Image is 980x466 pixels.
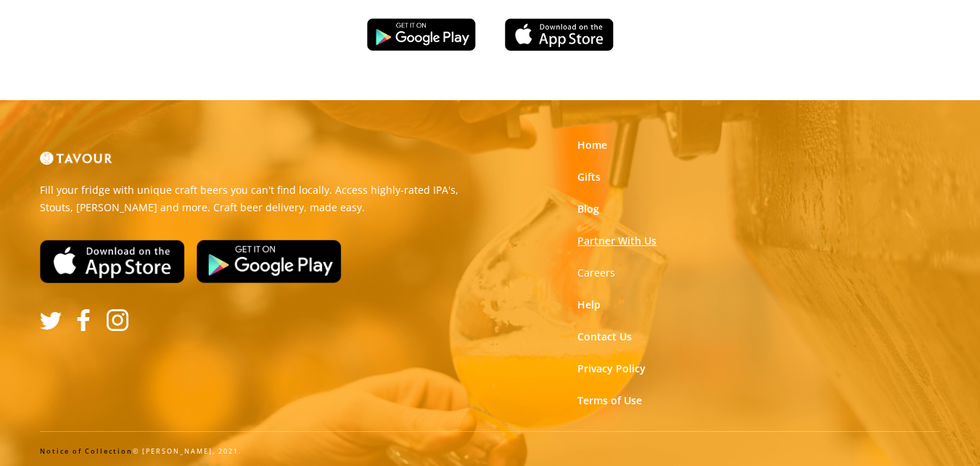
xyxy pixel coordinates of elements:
[577,361,646,376] a: Privacy Policy
[577,202,599,216] a: Blog
[40,446,133,456] a: Notice of Collection
[577,234,656,248] a: Partner With Us
[577,298,601,312] a: Help
[577,138,607,152] a: Home
[577,330,632,344] a: Contact Us
[40,181,479,216] p: Fill your fridge with unique craft beers you can't find locally. Access highly-rated IPA's, Stout...
[577,393,642,408] a: Terms of Use
[577,266,615,280] a: Careers
[40,446,940,457] div: © [PERSON_NAME], 2021.
[577,170,601,184] a: Gifts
